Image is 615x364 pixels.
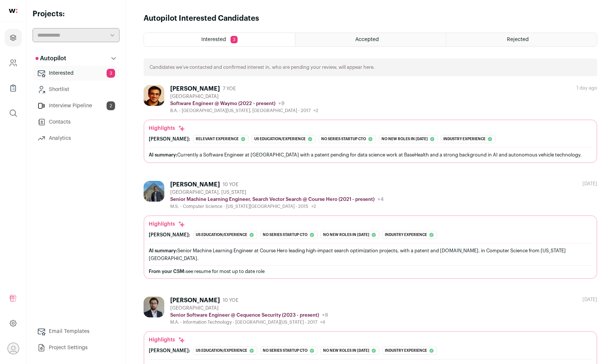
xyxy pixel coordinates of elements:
div: Industry experience [382,231,437,239]
a: Projects [4,29,22,47]
h1: Autopilot Interested Candidates [144,13,259,24]
span: Interested [201,37,226,42]
a: Company and ATS Settings [4,54,22,72]
a: Interview Pipeline2 [33,98,120,113]
span: 10 YOE [223,182,238,188]
div: No series startup cto [260,347,317,355]
a: Rejected [446,33,597,46]
div: 1 day ago [577,85,597,91]
div: Currently a Software Engineer at [GEOGRAPHIC_DATA] with a patent pending for data science work at... [149,151,592,159]
div: [PERSON_NAME] [170,181,220,188]
div: Us education/experience [193,347,257,355]
span: 2 [107,101,115,110]
span: From your CSM: [149,269,186,274]
div: Us education/experience [252,135,316,143]
button: Open dropdown [7,343,19,354]
div: M.S. - Computer Science - [US_STATE][GEOGRAPHIC_DATA] - 2015 [170,203,384,209]
a: [PERSON_NAME] 7 YOE [GEOGRAPHIC_DATA] Software Engineer @ Waymo (2022 - present) +9 B.A. - [GEOGR... [144,85,597,163]
span: AI summary: [149,248,177,253]
p: Software Engineer @ Waymo (2022 - present) [170,101,275,107]
span: 7 YOE [223,86,236,92]
img: 4c2a10251e6b7f32fc9d7ac7022f4474b291145ab56d1c56575198665d945252.jpg [144,297,164,317]
div: No new roles in [DATE] [379,135,438,143]
div: Highlights [149,336,185,344]
div: Highlights [149,220,185,228]
a: Accepted [295,33,446,46]
div: No new roles in [DATE] [320,231,379,239]
div: [PERSON_NAME]: [149,232,190,238]
span: +9 [278,101,285,106]
span: Rejected [507,37,529,42]
button: Autopilot [33,51,120,66]
span: 3 [107,69,115,78]
a: Interested3 [33,66,120,81]
div: Relevant experience [193,135,249,143]
div: [GEOGRAPHIC_DATA] [170,94,318,100]
div: Us education/experience [193,231,257,239]
div: Highlights [149,125,185,132]
span: +4 [377,197,384,202]
span: 3 [231,36,238,43]
h2: Projects: [33,9,120,19]
p: Senior Machine Learning Engineer, Search Vector Search @ Course Hero (2021 - present) [170,196,374,202]
div: No series startup cto [319,135,376,143]
a: [PERSON_NAME] 10 YOE [GEOGRAPHIC_DATA], [US_STATE] Senior Machine Learning Engineer, Search Vecto... [144,181,597,279]
div: [PERSON_NAME] [170,297,220,304]
div: Industry experience [441,135,495,143]
a: Company Lists [4,79,22,97]
span: +4 [320,320,325,324]
p: Autopilot [36,54,66,63]
span: Accepted [355,37,379,42]
span: +2 [311,204,316,209]
p: Candidates we’ve contacted and confirmed interest in, who are pending your review, will appear here. [149,64,375,70]
div: [PERSON_NAME] [170,85,220,92]
img: 7f29f6956060c071c722338f639efd3b70d08faca20e208ff310dbc38cab047f [144,181,164,202]
div: No new roles in [DATE] [320,347,379,355]
span: +2 [313,108,318,113]
div: [DATE] [582,297,597,303]
div: No series startup cto [260,231,317,239]
a: Project Settings [33,340,120,355]
div: B.A. - [GEOGRAPHIC_DATA][US_STATE], [GEOGRAPHIC_DATA] - 2017 [170,108,318,114]
div: M.A. - Information Technology - [GEOGRAPHIC_DATA][US_STATE] - 2017 [170,319,328,325]
div: Industry experience [382,347,437,355]
div: [PERSON_NAME]: [149,136,190,142]
span: +8 [322,313,328,318]
div: [DATE] [582,181,597,187]
a: Email Templates [33,324,120,339]
div: [GEOGRAPHIC_DATA] [170,305,328,311]
span: 10 YOE [223,297,238,303]
div: see resume for most up to date role [149,269,592,274]
a: Analytics [33,131,120,146]
img: e5d8aeb1b0abdae0f7f859894744cfebde61199f9764fb4a902a22896d9ee95b [144,85,164,106]
p: Senior Software Engineer @ Cequence Security (2023 - present) [170,312,319,318]
img: wellfound-shorthand-0d5821cbd27db2630d0214b213865d53afaa358527fdda9d0ea32b1df1b89c2c.svg [9,9,17,13]
div: [GEOGRAPHIC_DATA], [US_STATE] [170,189,384,195]
a: Contacts [33,115,120,129]
a: Shortlist [33,82,120,97]
span: AI summary: [149,152,177,157]
div: Senior Machine Learning Engineer at Course Hero leading high-impact search optimization projects,... [149,247,592,262]
div: [PERSON_NAME]: [149,348,190,354]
